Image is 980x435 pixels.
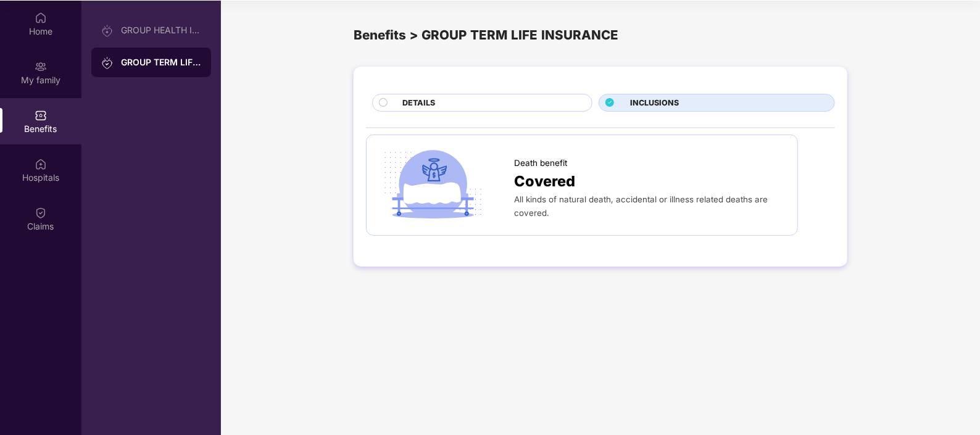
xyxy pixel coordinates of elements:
img: svg+xml;base64,PHN2ZyBpZD0iSG9zcGl0YWxzIiB4bWxucz0iaHR0cDovL3d3dy53My5vcmcvMjAwMC9zdmciIHdpZHRoPS... [35,158,47,170]
div: GROUP TERM LIFE INSURANCE [121,56,201,68]
span: All kinds of natural death, accidental or illness related deaths are covered. [514,194,768,218]
img: svg+xml;base64,PHN2ZyBpZD0iSG9tZSIgeG1sbnM9Imh0dHA6Ly93d3cudzMub3JnLzIwMDAvc3ZnIiB3aWR0aD0iMjAiIG... [35,12,47,24]
span: Death benefit [514,157,567,170]
img: svg+xml;base64,PHN2ZyBpZD0iQmVuZWZpdHMiIHhtbG5zPSJodHRwOi8vd3d3LnczLm9yZy8yMDAwL3N2ZyIgd2lkdGg9Ij... [35,109,47,122]
img: svg+xml;base64,PHN2ZyB3aWR0aD0iMjAiIGhlaWdodD0iMjAiIHZpZXdCb3g9IjAgMCAyMCAyMCIgZmlsbD0ibm9uZSIgeG... [101,25,114,37]
img: svg+xml;base64,PHN2ZyB3aWR0aD0iMjAiIGhlaWdodD0iMjAiIHZpZXdCb3g9IjAgMCAyMCAyMCIgZmlsbD0ibm9uZSIgeG... [35,60,47,73]
span: Covered [514,170,575,193]
span: INCLUSIONS [630,97,679,109]
span: DETAILS [402,97,435,109]
div: GROUP HEALTH INSURANCE [121,25,201,35]
div: Benefits > GROUP TERM LIFE INSURANCE [354,25,847,45]
img: svg+xml;base64,PHN2ZyBpZD0iQ2xhaW0iIHhtbG5zPSJodHRwOi8vd3d3LnczLm9yZy8yMDAwL3N2ZyIgd2lkdGg9IjIwIi... [35,207,47,219]
img: svg+xml;base64,PHN2ZyB3aWR0aD0iMjAiIGhlaWdodD0iMjAiIHZpZXdCb3g9IjAgMCAyMCAyMCIgZmlsbD0ibm9uZSIgeG... [101,57,114,69]
img: icon [379,147,487,223]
